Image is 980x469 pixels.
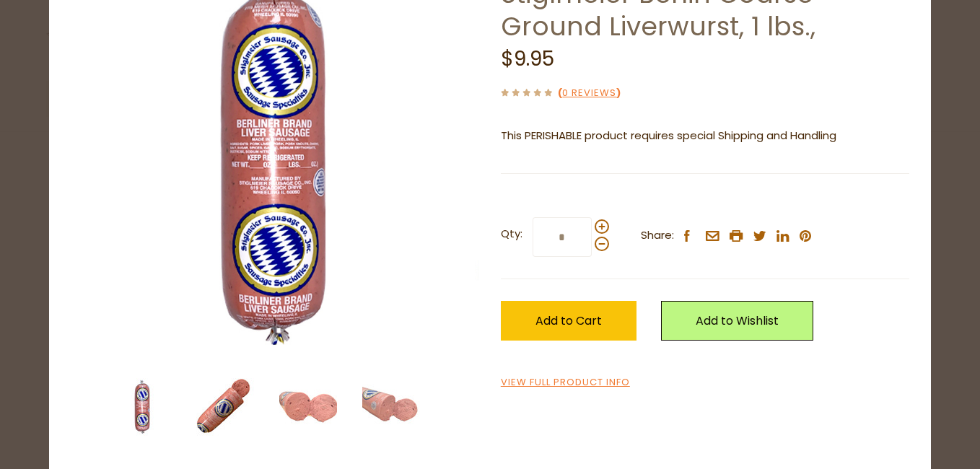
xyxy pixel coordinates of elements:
[501,301,636,341] button: Add to Cart
[501,375,630,390] a: View Full Product Info
[535,312,602,329] span: Add to Cart
[533,217,592,257] input: Qty:
[501,127,909,145] p: This PERISHABLE product requires special Shipping and Handling
[562,86,616,101] a: 0 Reviews
[661,301,813,341] a: Add to Wishlist
[279,378,337,436] img: Stiglmeier Berlin Coarse Ground Liverwurst, 1 lbs.,
[196,378,254,436] img: Stiglmeier Berlin Coarse Ground Liverwurst, 1 lbs.,
[501,225,522,243] strong: Qty:
[362,378,420,436] img: Stiglmeier Berlin Coarse Ground Liverwurst, 1 lbs.,
[515,156,910,174] li: We will ship this product in heat-protective packaging and ice.
[113,378,171,436] img: Stiglmeier Berlin Coarse Ground Liverwurst, 1 lbs.,
[641,227,674,245] span: Share:
[558,86,621,100] span: ( )
[501,45,554,73] span: $9.95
